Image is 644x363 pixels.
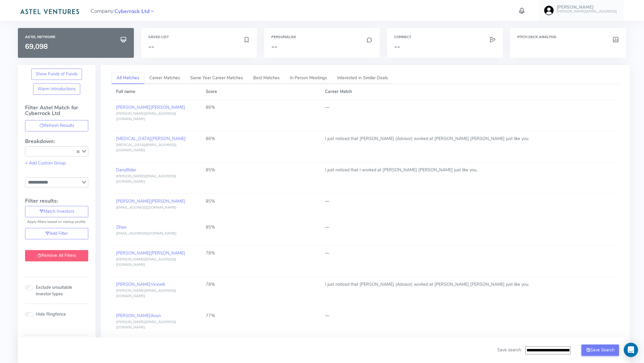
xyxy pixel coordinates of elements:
a: Cyberrock Ltd [114,7,150,15]
span: Same Year Career Matches [190,75,243,81]
h4: Filter results: [25,198,88,204]
span: In Person Meetings [290,75,327,81]
h6: [PERSON_NAME][EMAIL_ADDRESS] [557,10,617,13]
a: [PERSON_NAME]Aoun [116,313,161,319]
span: [PERSON_NAME][EMAIL_ADDRESS][DOMAIN_NAME] [116,174,176,184]
h6: Pitch Deck Analysis [517,35,619,39]
a: Interested in Similar Deals [332,72,393,84]
span: Bidar [126,167,136,173]
td: — [321,308,619,339]
div: Open Intercom Messenger [624,343,638,357]
div: 85% [206,167,316,173]
span: Cyberrock Ltd [114,7,150,15]
td: I just noticed that I worked at [PERSON_NAME] [PERSON_NAME] just like you. [321,162,619,194]
button: Show Funds of Funds [31,69,82,80]
span: [PERSON_NAME][EMAIL_ADDRESS][DOMAIN_NAME] [116,319,176,330]
td: — [321,194,619,220]
label: Hide Ringfence [36,311,66,318]
button: Save Search [581,345,619,356]
th: Score [201,84,320,100]
td: I just noticed that [PERSON_NAME] (Advisor) worked at [PERSON_NAME] [PERSON_NAME] just like you. [321,131,619,162]
input: Search for option [26,179,80,186]
div: 85% [206,198,316,205]
button: Refresh Results [25,120,88,131]
a: [MEDICAL_DATA][PERSON_NAME] [116,136,186,142]
span: -- [148,42,154,51]
a: Same Year Career Matches [185,72,248,84]
div: 78% [206,250,316,257]
a: Career Matches [144,72,185,84]
span: [PERSON_NAME][EMAIL_ADDRESS][DOMAIN_NAME] [116,111,176,121]
h6: Saved List [148,35,250,39]
h6: Astel Network [25,35,127,39]
div: 85% [206,224,316,231]
span: [PERSON_NAME] [151,136,186,142]
a: Zihao [116,224,126,230]
h4: Filter Astel Match for Cyberrock Ltd [25,105,88,120]
a: [PERSON_NAME][PERSON_NAME] [116,104,185,110]
td: — [321,246,619,277]
span: [EMAIL_ADDRESS][DOMAIN_NAME] [116,205,177,210]
button: Match Investors [25,206,88,217]
div: 86% [206,136,316,142]
span: [PERSON_NAME][EMAIL_ADDRESS][DOMAIN_NAME] [116,288,176,298]
span: [PERSON_NAME][EMAIL_ADDRESS][DOMAIN_NAME] [116,257,176,267]
button: Warm Introductions [33,83,80,95]
p: Apply filters based on startup profile. [25,219,88,224]
td: — [321,100,619,131]
div: Search for option [25,146,88,156]
div: 78% [206,281,316,288]
a: In Person Meetings [285,72,332,84]
a: DanyBidar [116,167,136,173]
td: I just noticed that [PERSON_NAME] (Advisor) worked at [PERSON_NAME] [PERSON_NAME] just like you. [321,277,619,308]
a: + Add Custom Group [25,160,66,166]
span: Vicinelli [151,281,165,287]
span: 69,098 [25,42,48,51]
span: [MEDICAL_DATA][EMAIL_ADDRESS][DOMAIN_NAME] [116,142,177,153]
a: All Matches [112,72,144,84]
h6: Personalise [271,35,373,39]
a: Remove All Filters [25,250,88,261]
span: Company: [91,5,155,16]
span: Aoun [151,313,161,319]
span: [EMAIL_ADDRESS][DOMAIN_NAME] [116,231,177,236]
span: [PERSON_NAME] [151,250,185,256]
div: 77% [206,313,316,319]
span: All Matches [117,75,139,81]
span: [PERSON_NAME] [151,198,185,204]
a: Best Matches [248,72,285,84]
th: Full name [112,84,201,100]
label: Exclude unsuitable investor types [36,284,88,297]
h3: -- [394,43,496,50]
span: Save search: [497,347,522,353]
input: Search for option [32,148,75,155]
a: Add Filter [25,228,88,239]
a: [PERSON_NAME]Vicinelli [116,281,165,287]
img: user-image [544,6,554,15]
span: Career Matches [149,75,180,81]
div: 86% [206,104,316,111]
span: Interested in Similar Deals [337,75,388,81]
td: — [321,220,619,246]
h4: Breakdown: [25,139,88,145]
a: [PERSON_NAME][PERSON_NAME] [116,198,185,204]
span: Best Matches [253,75,280,81]
h6: Connect [394,35,496,39]
span: [PERSON_NAME] [151,104,185,110]
div: Search for option [25,177,88,187]
th: Career Match [321,84,619,100]
h3: -- [271,43,373,50]
h5: [PERSON_NAME] [557,5,617,10]
a: [PERSON_NAME][PERSON_NAME] [116,250,185,256]
button: Clear Selected [77,148,80,155]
